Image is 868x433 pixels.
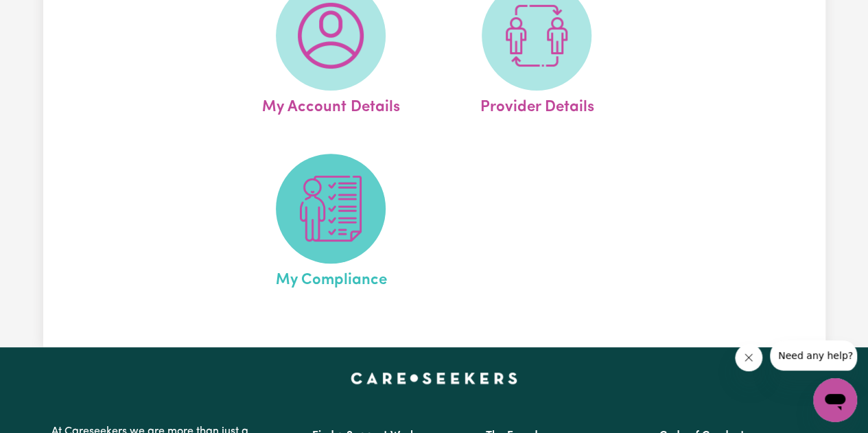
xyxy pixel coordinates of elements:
[735,344,764,373] iframe: Close message
[813,378,857,422] iframe: Button to launch messaging window
[262,91,400,119] span: My Account Details
[275,264,386,292] span: My Compliance
[480,91,594,119] span: Provider Details
[351,372,517,383] a: Careseekers home page
[770,340,857,373] iframe: Message from company
[232,154,430,292] a: My Compliance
